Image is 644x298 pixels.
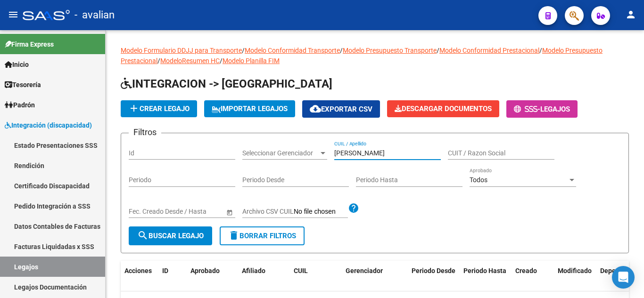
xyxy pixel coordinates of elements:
[228,232,296,240] span: Borrar Filtros
[121,47,242,54] a: Modelo Formulario DDJJ para Transporte
[137,230,149,241] mat-icon: search
[625,9,636,20] mat-icon: person
[129,226,212,245] button: Buscar Legajo
[187,261,224,292] datatable-header-cell: Aprobado
[242,267,265,274] span: Afiliado
[294,208,348,216] input: Archivo CSV CUIL
[158,261,187,292] datatable-header-cell: ID
[245,47,340,54] a: Modelo Conformidad Transporte
[5,120,92,130] span: Integración (discapacidad)
[387,100,499,117] button: Descargar Documentos
[5,59,29,70] span: Inicio
[346,267,383,274] span: Gerenciador
[212,105,288,113] span: IMPORTAR LEGAJOS
[310,103,321,114] mat-icon: cloud_download
[124,267,152,274] span: Acciones
[137,232,204,240] span: Buscar Legajo
[512,261,554,292] datatable-header-cell: Creado
[5,80,41,90] span: Tesorería
[220,226,305,245] button: Borrar Filtros
[238,261,290,292] datatable-header-cell: Afiliado
[160,57,220,64] a: ModeloResumen HC
[600,267,640,274] span: Dependencia
[470,176,487,184] span: Todos
[204,100,295,117] button: IMPORTAR LEGAJOS
[128,105,190,113] span: Crear Legajo
[408,261,460,292] datatable-header-cell: Periodo Desde
[460,261,512,292] datatable-header-cell: Periodo Hasta
[540,105,570,113] span: Legajos
[412,267,455,274] span: Periodo Desde
[348,202,359,214] mat-icon: help
[121,77,332,90] span: INTEGRACION -> [GEOGRAPHIC_DATA]
[294,267,308,274] span: CUIL
[515,267,537,274] span: Creado
[190,267,220,274] span: Aprobado
[395,105,492,113] span: Descargar Documentos
[439,47,539,54] a: Modelo Conformidad Prestacional
[242,149,319,157] span: Seleccionar Gerenciador
[514,105,540,113] span: -
[506,100,578,118] button: -Legajos
[463,267,506,274] span: Periodo Hasta
[558,267,592,274] span: Modificado
[121,100,197,117] button: Crear Legajo
[223,57,280,64] a: Modelo Planilla FIM
[554,261,596,292] datatable-header-cell: Modificado
[290,261,342,292] datatable-header-cell: CUIL
[129,126,161,139] h3: Filtros
[310,105,372,113] span: Exportar CSV
[162,267,168,274] span: ID
[5,100,35,110] span: Padrón
[171,208,217,216] input: Fecha fin
[242,208,294,215] span: Archivo CSV CUIL
[121,261,158,292] datatable-header-cell: Acciones
[8,9,19,20] mat-icon: menu
[302,100,380,118] button: Exportar CSV
[342,261,408,292] datatable-header-cell: Gerenciador
[228,230,239,241] mat-icon: delete
[74,5,115,25] span: - avalian
[5,39,54,49] span: Firma Express
[128,103,140,114] mat-icon: add
[129,208,163,216] input: Fecha inicio
[224,207,234,217] button: Open calendar
[612,266,635,289] div: Open Intercom Messenger
[343,47,437,54] a: Modelo Presupuesto Transporte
